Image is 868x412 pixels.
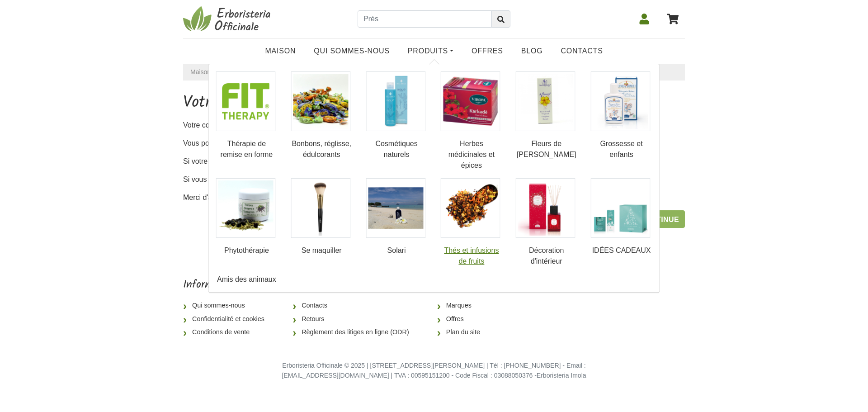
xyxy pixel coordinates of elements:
[516,178,576,238] img: Décoration d'intérieur
[291,178,350,238] img: Se maquiller
[437,313,506,326] a: Offres
[292,299,416,313] a: Contacts
[183,175,317,183] font: Si vous avez des questions, n'hésitez pas
[375,140,417,158] font: Cosmétiques naturels
[302,302,327,309] font: Contacts
[437,299,506,313] a: Marques
[291,178,352,256] a: Se maquiller
[358,10,492,28] input: Près
[441,71,500,131] img: Herbes médicinales et épices
[183,194,320,201] font: Merci d'avoir fait vos achats sur notre site !
[282,362,585,379] font: Erboristeria Officinale © 2025 | [STREET_ADDRESS][PERSON_NAME] | Tél : [PHONE_NUMBER] - Email : [...
[591,71,652,160] a: Grossesse et enfants
[302,328,409,336] font: Règlement des litiges en ligne (ODR)
[472,47,503,55] font: OFFRES
[183,139,430,147] font: Vous pouvez consulter l'historique de vos commandes en accédant à la page
[537,372,586,379] a: Erboristeria Imola
[527,279,685,310] iframe: fb:page Facebook Social Plugin
[190,67,211,77] a: Maison
[216,178,276,238] img: Phytothérapie
[441,71,502,171] a: Herbes médicinales et épices
[192,315,264,322] font: Confidentialité et cookies
[591,71,651,131] img: Grossesse et enfants
[517,140,576,158] font: Fleurs de [PERSON_NAME]
[529,246,564,265] font: Décoration d'intérieur
[314,47,390,55] font: Qui sommes-nous
[366,178,427,256] a: Solari
[366,71,427,160] a: Cosmétiques naturels
[216,71,276,131] img: Thérapie de remise en forme
[521,47,543,55] font: Blog
[216,178,278,256] a: Phytothérapie
[441,178,500,238] img: Thés et infusions de fruits
[183,326,272,339] a: Conditions de vente
[446,328,480,336] font: Plan du site
[444,246,499,265] font: Thés et infusions de fruits
[291,71,350,131] img: Bonbons, réglisse, édulcorants
[183,64,685,81] nav: chapelure
[437,326,506,339] a: Plan du site
[552,42,612,60] a: Contacts
[265,47,296,55] font: Maison
[591,178,652,256] a: IDÉES CADEAUX
[217,275,276,283] font: Amis des animaux
[591,178,651,238] img: IDÉES CADEAUX
[292,140,351,158] font: Bonbons, réglisse, édulcorants
[516,71,577,160] a: Fleurs de [PERSON_NAME]
[183,276,236,294] font: Information
[592,246,651,254] font: IDÉES CADEAUX
[183,313,272,326] a: Confidentialité et cookies
[224,246,269,254] font: Phytothérapie
[512,42,552,60] a: Blog
[192,302,245,309] font: Qui sommes-nous
[183,157,438,165] font: Si votre achat est associé à un téléchargement, vous pouvez accéder à la page
[305,42,399,60] a: Qui sommes-nous
[192,328,250,336] font: Conditions de vente
[190,68,211,76] font: Maison
[291,71,352,160] a: Bonbons, réglisse, édulcorants
[256,42,305,60] a: Maison
[183,5,274,33] img: Herboristerie officielle
[446,302,472,309] font: Marques
[448,140,495,169] font: Herbes médicinales et épices
[302,246,342,254] font: Se maquiller
[441,178,502,267] a: Thés et infusions de fruits
[366,178,425,238] img: Solari
[183,121,331,129] font: Votre commande a été envoyée avec succès !
[292,313,416,326] a: Retours
[302,315,324,322] font: Retours
[216,274,278,285] a: Amis des animaux
[399,42,462,60] a: Produits
[216,71,278,160] a: Thérapie de remise en forme
[292,326,416,339] a: Règlement des litiges en ligne (ODR)
[446,315,464,322] font: Offres
[221,140,273,158] font: Thérapie de remise en forme
[516,178,577,267] a: Décoration d'intérieur
[516,71,576,131] img: Fleurs de Bach
[600,140,642,158] font: Grossesse et enfants
[366,71,425,131] img: Cosmétiques naturels
[183,90,408,116] font: Votre commande a été envoyée !
[183,299,272,313] a: Qui sommes-nous
[408,47,448,55] font: Produits
[462,42,512,60] a: OFFRES
[387,246,406,254] font: Solari
[561,47,603,55] font: Contacts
